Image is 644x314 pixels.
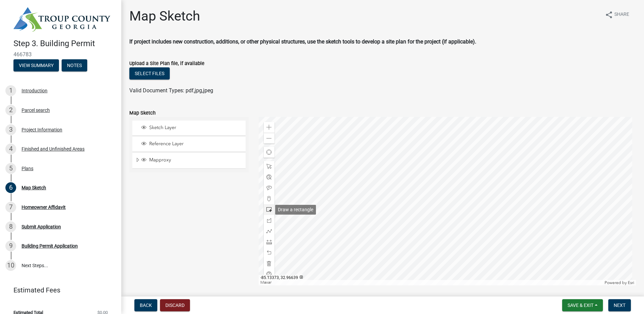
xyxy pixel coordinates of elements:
label: Upload a Site Plan file, if available [129,61,204,66]
div: Introduction [22,88,47,93]
div: 9 [5,241,16,251]
div: Building Permit Application [22,244,78,248]
label: Map Sketch [129,111,156,116]
button: shareShare [600,8,635,21]
div: 2 [5,105,16,116]
div: Mapproxy [140,157,243,164]
div: 3 [5,124,16,135]
img: Troup County, Georgia [13,7,110,32]
div: Finished and Unfinished Areas [22,147,85,151]
div: Zoom in [264,122,275,133]
span: Back [140,303,152,308]
div: 8 [5,221,16,232]
span: Next [614,303,625,308]
div: 6 [5,182,16,193]
div: Draw a rectangle [275,205,316,215]
h4: Step 3. Building Permit [13,39,116,49]
strong: If project includes new construction, additions, or other physical structures, use the sketch too... [129,38,476,45]
button: Select files [129,67,170,80]
a: Esri [628,280,634,285]
div: 4 [5,144,16,154]
button: Back [134,299,157,311]
div: Parcel search [22,108,50,113]
div: 10 [5,260,16,271]
button: Discard [160,299,190,311]
div: Find my location [264,147,275,158]
div: 7 [5,202,16,213]
button: Save & Exit [562,299,603,311]
button: Notes [62,59,87,71]
button: View Summary [13,59,59,71]
div: Project Information [22,127,62,132]
wm-modal-confirm: Notes [62,63,87,68]
span: Share [614,11,629,19]
span: 466783 [13,51,108,58]
i: share [605,11,613,19]
div: Submit Application [22,224,61,229]
li: Mapproxy [132,153,246,168]
li: Reference Layer [132,137,246,152]
div: Plans [22,166,33,171]
div: Maxar [259,280,603,285]
span: Reference Layer [148,141,243,147]
ul: Layer List [132,119,246,170]
div: 5 [5,163,16,174]
div: Sketch Layer [140,125,243,131]
span: Mapproxy [148,157,243,163]
div: 1 [5,85,16,96]
div: Reference Layer [140,141,243,148]
span: Sketch Layer [148,125,243,131]
div: Homeowner Affidavit [22,205,66,210]
wm-modal-confirm: Summary [13,63,59,68]
span: Save & Exit [568,303,593,308]
a: Estimated Fees [5,283,110,297]
button: Next [608,299,631,311]
span: Expand [135,157,140,164]
div: Map Sketch [22,185,46,190]
span: Valid Document Types: pdf,jpg,jpeg [129,87,213,94]
div: Zoom out [264,133,275,144]
h1: Map Sketch [129,8,200,24]
li: Sketch Layer [132,121,246,136]
div: Powered by [603,280,636,285]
